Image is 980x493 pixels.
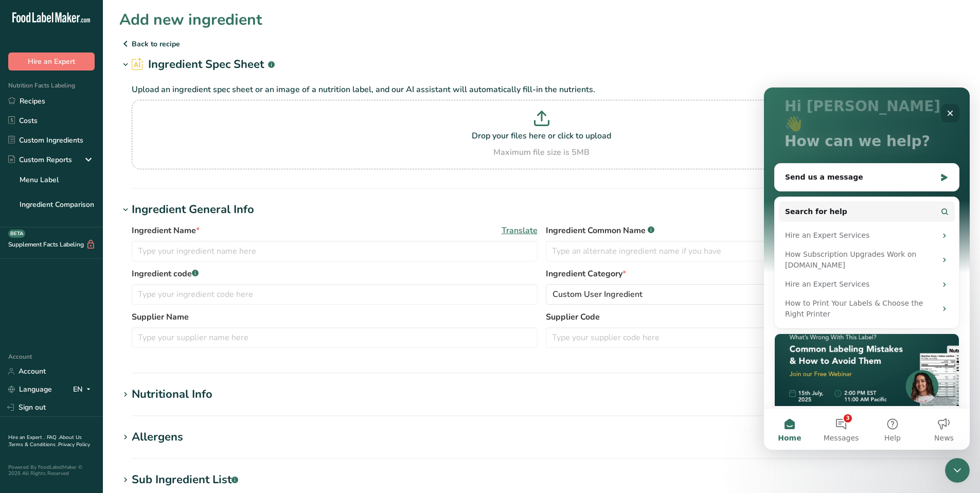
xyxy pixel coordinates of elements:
a: About Us . [8,434,82,448]
div: Ingredient General Info [132,201,254,218]
input: Type your supplier name here [132,327,538,348]
input: Type an alternate ingredient name if you have [546,241,952,261]
input: Type your ingredient name here [132,241,538,261]
div: Close [177,16,195,35]
a: Terms & Conditions . [9,441,58,448]
button: Help [103,321,154,362]
div: Nutritional Info [132,386,212,403]
div: Allergens [132,429,183,446]
label: Ingredient Category [546,268,952,280]
iframe: Intercom live chat [764,87,970,450]
img: [Free Webinar] What's wrong with this Label? [11,246,195,319]
a: Language [8,380,52,398]
span: Custom User Ingredient [553,288,643,301]
input: Type your supplier code here [546,327,952,348]
span: Translate [502,224,538,237]
p: Back to recipe [119,38,964,50]
label: Ingredient code [132,268,538,280]
span: News [170,347,190,354]
span: Ingredient Name [132,224,200,237]
input: Type your ingredient code here [132,284,538,305]
label: Supplier Name [132,311,538,323]
div: [Free Webinar] What's wrong with this Label? [10,246,195,376]
button: Custom User Ingredient [546,284,952,305]
span: Ingredient Common Name [546,224,654,237]
div: Custom Reports [8,154,72,165]
div: Powered By FoodLabelMaker © 2025 All Rights Reserved [8,464,95,477]
p: Drop your files here or click to upload [134,130,949,142]
a: FAQ . [47,434,59,441]
div: Maximum file size is 5MB [134,146,949,159]
a: Privacy Policy [58,441,90,448]
h1: Add new ingredient [119,8,262,31]
label: Supplier Code [546,311,952,323]
h2: Ingredient Spec Sheet [132,56,275,73]
button: Hire an Expert [8,52,95,71]
button: Messages [51,321,103,362]
a: Hire an Expert . [8,434,45,441]
div: BETA [8,230,25,238]
button: News [154,321,206,362]
iframe: Intercom live chat [945,458,970,483]
span: Home [14,347,37,354]
span: Help [120,347,137,354]
p: Upload an ingredient spec sheet or an image of a nutrition label, and our AI assistant will autom... [132,83,951,96]
span: Messages [60,347,95,354]
div: EN [73,383,95,396]
div: Sub Ingredient List [132,471,238,488]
